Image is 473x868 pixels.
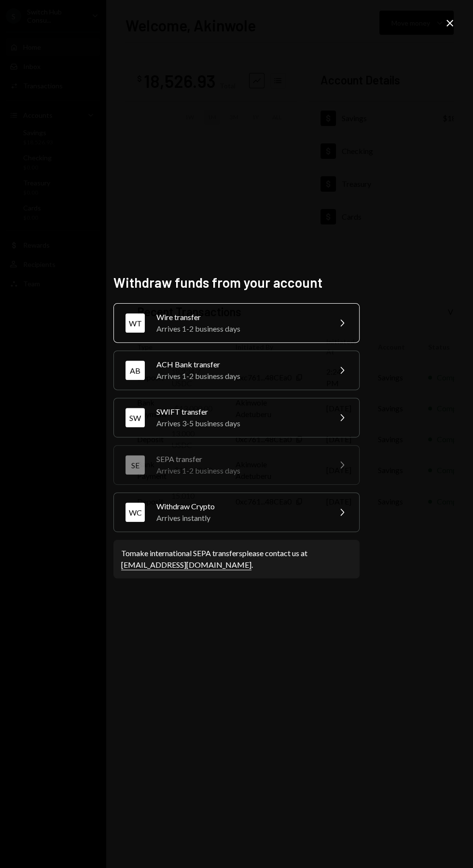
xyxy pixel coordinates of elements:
h2: Withdraw funds from your account [113,273,360,292]
button: WCWithdraw CryptoArrives instantly [113,492,360,532]
button: WTWire transferArrives 1-2 business days [113,303,360,343]
div: SEPA transfer [156,453,324,465]
button: SESEPA transferArrives 1-2 business days [113,445,360,485]
div: Arrives 3-5 business days [156,418,324,429]
div: SWIFT transfer [156,406,324,418]
div: Withdraw Crypto [156,501,324,512]
button: ABACH Bank transferArrives 1-2 business days [113,350,360,390]
div: Arrives 1-2 business days [156,323,324,335]
div: Wire transfer [156,311,324,323]
button: SWSWIFT transferArrives 3-5 business days [113,398,360,437]
div: AB [125,361,145,380]
div: ACH Bank transfer [156,359,324,370]
div: Arrives 1-2 business days [156,370,324,382]
div: WT [125,313,145,333]
div: SE [125,455,145,475]
div: Arrives 1-2 business days [156,465,324,476]
div: SW [125,408,145,427]
div: WC [125,503,145,522]
div: To make international SEPA transfers please contact us at . [121,547,352,571]
a: [EMAIL_ADDRESS][DOMAIN_NAME] [121,560,251,570]
div: Arrives instantly [156,512,324,524]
